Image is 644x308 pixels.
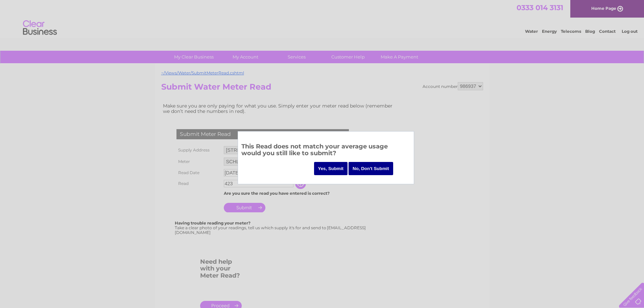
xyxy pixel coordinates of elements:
img: logo.png [23,18,57,38]
a: 0333 014 3131 [517,3,563,12]
a: Water [525,29,538,34]
a: Energy [542,29,557,34]
a: Contact [599,29,616,34]
a: Log out [622,29,638,34]
div: Clear Business is a trading name of Verastar Limited (registered in [GEOGRAPHIC_DATA] No. 3667643... [163,4,482,33]
input: Yes, Submit [314,162,348,175]
input: No, Don't Submit [349,162,393,175]
a: Telecoms [561,29,581,34]
a: Blog [585,29,595,34]
h3: This Read does not match your average usage would you still like to submit? [241,142,410,160]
